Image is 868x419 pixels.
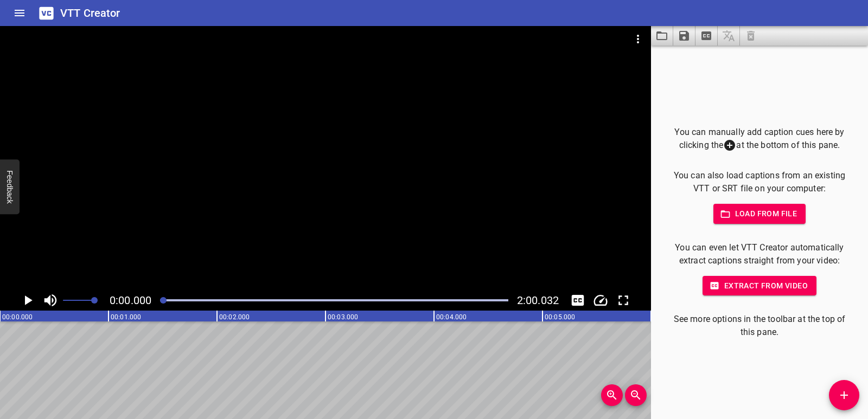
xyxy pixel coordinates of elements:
text: 00:01.000 [111,313,141,321]
text: 00:03.000 [328,313,358,321]
div: Playback Speed [590,290,611,311]
svg: Save captions to file [678,29,691,42]
button: Zoom Out [625,384,647,406]
button: Toggle mute [40,290,61,311]
text: 00:05.000 [545,313,575,321]
svg: Load captions from file [655,29,668,42]
button: Add Cue [829,380,859,410]
div: Hide/Show Captions [567,290,588,311]
span: Video Duration [517,294,559,307]
span: Add some captions below, then you can translate them. [718,26,740,46]
button: Load from file [713,204,806,224]
text: 00:02.000 [219,313,250,321]
span: Load from file [722,207,797,221]
button: Extract from video [703,276,816,296]
div: Toggle Full Screen [613,290,634,311]
p: You can even let VTT Creator automatically extract captions straight from your video: [668,241,851,267]
div: Play progress [160,299,508,301]
p: You can manually add caption cues here by clicking the at the bottom of this pane. [668,126,851,152]
button: Change Playback Speed [590,290,611,311]
h6: VTT Creator [60,4,120,22]
button: Toggle fullscreen [613,290,634,311]
text: 00:04.000 [436,313,467,321]
span: 0:00.000 [110,294,151,307]
button: Zoom In [601,384,623,406]
button: Video Options [625,26,651,52]
p: See more options in the toolbar at the top of this pane. [668,313,851,339]
button: Save captions to file [673,26,695,46]
svg: Extract captions from video [700,29,713,42]
button: Load captions from file [651,26,673,46]
p: You can also load captions from an existing VTT or SRT file on your computer: [668,169,851,195]
button: Play/Pause [17,290,38,311]
span: Extract from video [711,279,808,293]
button: Extract captions from video [695,26,718,46]
text: 00:00.000 [2,313,33,321]
span: Set video volume [91,297,98,304]
button: Toggle captions [567,290,588,311]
